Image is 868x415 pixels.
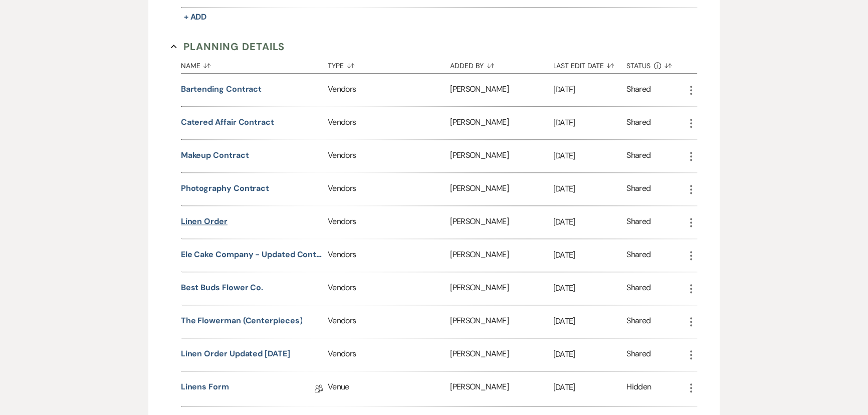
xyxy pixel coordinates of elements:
div: Vendors [328,272,450,305]
div: Shared [626,182,650,196]
p: [DATE] [553,315,626,328]
div: Shared [626,249,650,262]
div: Shared [626,348,650,361]
button: Catered Affair Contract [181,116,274,128]
div: [PERSON_NAME] [450,173,553,205]
p: [DATE] [553,348,626,361]
div: Shared [626,315,650,328]
button: Linen Order [181,216,228,228]
button: Makeup Contract [181,149,249,161]
p: [DATE] [553,216,626,229]
button: Ele Cake Company - updated contract [181,249,324,261]
div: [PERSON_NAME] [450,140,553,172]
button: Best Buds Flower Co. [181,282,263,294]
div: Shared [626,216,650,229]
div: Shared [626,282,650,295]
button: Planning Details [171,39,285,54]
div: [PERSON_NAME] [450,74,553,106]
div: Vendors [328,173,450,205]
span: + Add [184,12,207,22]
div: [PERSON_NAME] [450,338,553,371]
span: Status [626,62,650,69]
button: Name [181,54,328,73]
div: Vendors [328,140,450,172]
button: Last Edit Date [553,54,626,73]
div: [PERSON_NAME] [450,371,553,406]
p: [DATE] [553,149,626,162]
button: Bartending Contract [181,83,262,95]
button: Linen order updated [DATE] [181,348,290,360]
div: Vendors [328,239,450,272]
div: Vendors [328,338,450,371]
p: [DATE] [553,249,626,262]
p: [DATE] [553,116,626,129]
div: Shared [626,116,650,130]
div: Hidden [626,381,651,396]
a: Linens Form [181,381,229,396]
div: [PERSON_NAME] [450,239,553,272]
div: Vendors [328,107,450,139]
div: Venue [328,371,450,406]
button: Status [626,54,685,73]
div: [PERSON_NAME] [450,272,553,305]
p: [DATE] [553,282,626,295]
div: Shared [626,83,650,97]
button: Type [328,54,450,73]
button: The Flowerman (Centerpieces) [181,315,303,327]
button: Added By [450,54,553,73]
button: Photography Contract [181,182,269,194]
button: + Add [181,10,210,24]
p: [DATE] [553,83,626,96]
p: [DATE] [553,381,626,394]
div: Vendors [328,305,450,338]
div: Shared [626,149,650,163]
p: [DATE] [553,182,626,195]
div: [PERSON_NAME] [450,305,553,338]
div: Vendors [328,206,450,239]
div: Vendors [328,74,450,106]
div: [PERSON_NAME] [450,206,553,239]
div: [PERSON_NAME] [450,107,553,139]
